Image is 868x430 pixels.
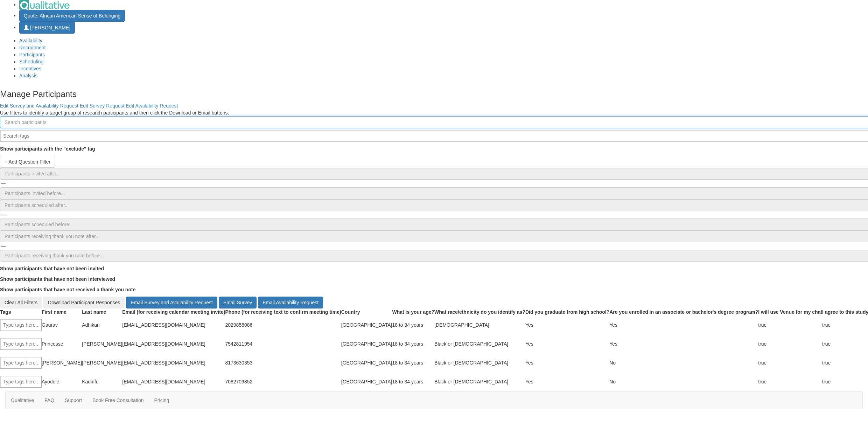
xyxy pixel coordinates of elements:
[758,308,822,315] th: I will use Venue for my chat
[434,340,525,347] div: Black or [DEMOGRAPHIC_DATA]
[82,378,122,385] div: Kadirifu
[80,103,125,109] a: Edit Survey Request
[392,321,435,328] div: 18 to 34 years
[19,22,75,34] button: [PERSON_NAME]
[434,308,525,315] th: What race/ethnicity do you identify as?
[87,391,149,409] a: Book Free Consultation
[434,359,525,366] div: Black or [DEMOGRAPHIC_DATA]
[19,73,37,78] a: Analysis
[525,378,609,385] div: Yes
[758,321,822,328] div: true
[42,308,82,315] th: First name
[758,359,822,366] div: true
[1,339,40,348] input: Type tags here...
[609,308,758,315] th: Are you enrolled in an associate or bachelor's degree program?
[225,359,341,366] div: 8173630353
[225,340,341,347] div: 7542811954
[19,52,45,57] a: Participants
[525,308,609,315] th: Did you graduate from high school?
[19,10,125,22] button: Quote: African American Sense of Belonging
[149,391,175,409] a: Pricing
[833,396,868,430] iframe: Chat Widget
[341,359,392,366] div: [GEOGRAPHIC_DATA]
[392,308,435,315] th: What is your age?
[42,321,82,328] div: Gaurav
[341,308,392,315] th: Country
[225,321,341,328] div: 2029858086
[122,378,225,385] div: [EMAIL_ADDRESS][DOMAIN_NAME]
[609,340,758,347] div: Yes
[609,378,758,385] div: No
[434,321,525,328] div: [DEMOGRAPHIC_DATA]
[758,340,822,347] div: true
[19,59,43,64] a: Scheduling
[82,359,122,366] div: [PERSON_NAME]
[43,297,125,308] button: Download Participant Responses
[1,320,40,330] input: Type tags here...
[122,321,225,328] div: [EMAIL_ADDRESS][DOMAIN_NAME]
[82,321,122,328] div: Adhikari
[609,321,758,328] div: Yes
[525,321,609,328] div: Yes
[19,45,45,50] a: Recruitment
[126,297,217,308] button: Email Survey and Availability Request
[392,359,435,366] div: 18 to 34 years
[1,377,40,386] input: Type tags here...
[1,131,30,140] input: Search tags
[341,340,392,347] div: [GEOGRAPHIC_DATA]
[1,358,40,367] input: Type tags here...
[525,340,609,347] div: Yes
[82,340,122,347] div: [PERSON_NAME]
[6,391,39,409] a: Qualitative
[609,359,758,366] div: No
[122,340,225,347] div: [EMAIL_ADDRESS][DOMAIN_NAME]
[258,297,323,308] button: Email Availability Request
[392,340,435,347] div: 18 to 34 years
[392,378,435,385] div: 18 to 34 years
[341,321,392,328] div: [GEOGRAPHIC_DATA]
[42,359,82,366] div: [PERSON_NAME]
[82,308,122,315] th: Last name
[225,308,341,315] th: Phone (for receiving text to confirm meeting time)
[30,25,70,30] span: [PERSON_NAME]
[39,391,59,409] a: FAQ
[225,378,341,385] div: 7082709852
[434,378,525,385] div: Black or [DEMOGRAPHIC_DATA]
[758,378,822,385] div: true
[341,378,392,385] div: [GEOGRAPHIC_DATA]
[219,297,257,308] button: Email Survey
[19,66,41,71] a: Incentives
[126,103,178,109] a: Edit Availability Request
[525,359,609,366] div: Yes
[42,378,82,385] div: Ayodele
[24,13,120,19] span: Quote: African American Sense of Belonging
[122,359,225,366] div: [EMAIL_ADDRESS][DOMAIN_NAME]
[122,308,225,315] th: Email (for receiving calendar meeting invite)
[59,391,87,409] a: Support
[19,38,42,43] a: Availability
[42,340,82,347] div: Princesse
